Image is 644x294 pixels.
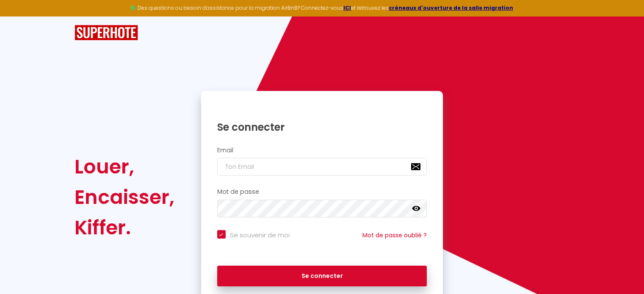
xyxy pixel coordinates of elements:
[217,158,427,176] input: Ton Email
[75,25,138,41] img: SuperHote logo
[217,188,427,195] h2: Mot de passe
[75,182,174,212] div: Encaisser,
[343,4,351,11] a: ICI
[362,231,427,239] a: Mot de passe oublié ?
[75,212,174,243] div: Kiffer.
[217,266,427,287] button: Se connecter
[217,121,427,134] h1: Se connecter
[75,151,174,182] div: Louer,
[389,4,513,11] a: créneaux d'ouverture de la salle migration
[217,147,427,154] h2: Email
